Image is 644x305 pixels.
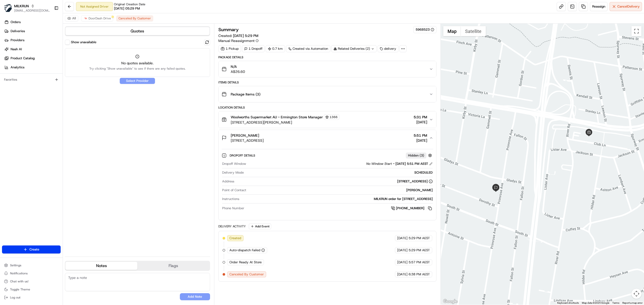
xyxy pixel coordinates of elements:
span: Reassign [592,4,605,9]
span: [DATE] 5:29 PM [233,33,258,38]
span: Created: [218,33,258,38]
div: SCHEDULED [246,170,433,175]
a: Nash AI [2,45,63,53]
button: Hidden (3) [406,152,433,159]
span: No Window Start [366,162,392,166]
span: [STREET_ADDRESS] [231,138,264,143]
span: Deliveries [11,29,25,33]
span: 5:29 PM AEST [409,236,430,240]
span: Package Items ( 3 ) [231,92,260,97]
button: Add Event [249,223,271,229]
span: 5:29 PM AEST [409,248,430,252]
label: Show unavailable [71,40,96,44]
span: Phone Number [222,206,244,211]
button: Chat with us! [2,278,61,285]
span: Address [222,179,234,184]
a: Open this area in Google Maps (opens a new window) [442,298,459,305]
span: No quotes available. [89,61,186,66]
span: Product Catalog [11,56,35,61]
span: Log out [10,295,20,299]
span: Created [229,236,241,240]
button: 5968523 [416,27,434,32]
span: [DATE] 5:51 PM AEST [395,162,428,166]
button: MILKRUNMILKRUN[EMAIL_ADDRESS][DOMAIN_NAME] [2,2,52,14]
span: Order Ready At Store [229,260,262,265]
span: Auto-dispatch Failed [229,248,260,252]
button: N/AA$26.60 [219,61,436,77]
span: [DATE] [397,236,408,240]
div: Location Details [218,106,436,110]
span: Create [29,247,39,252]
button: Show satellite imagery [461,26,486,36]
a: Created via Automation [286,45,330,52]
div: 0.7 km [266,45,285,52]
span: Notifications [10,271,28,275]
span: - [393,162,394,166]
span: 5:51 PM [414,133,427,138]
div: 1 Dropoff [242,45,265,52]
span: Nash AI [11,47,22,52]
span: Dropoff Details [230,154,256,158]
a: Report a map error [622,301,642,304]
span: [PHONE_NUMBER] [396,206,424,211]
div: [PERSON_NAME] [248,188,433,192]
button: [PERSON_NAME][STREET_ADDRESS]5:51 PM[DATE] [219,130,436,146]
button: [EMAIL_ADDRESS][DOMAIN_NAME] [14,9,50,13]
img: doordash_logo_v2.png [84,16,88,20]
span: 6:38 PM AEST [409,272,430,277]
span: [DATE] 05:29 PM [114,6,140,11]
button: Create [2,245,61,253]
span: Map data ©2025 Google [582,301,609,304]
span: Analytics [11,65,24,70]
div: Delivery Activity [218,224,246,228]
button: Log out [2,294,61,301]
span: Settings [10,263,21,267]
button: MILKRUN [14,4,29,9]
button: Toggle Theme [2,286,61,293]
div: Favorites [2,76,61,84]
span: Original Creation Date [114,2,145,6]
span: Manual Reassignment [218,38,255,43]
button: Toggle fullscreen view [631,26,641,36]
h3: Summary [218,27,239,32]
span: [DATE] [414,120,427,125]
a: Analytics [2,63,63,71]
div: [PERSON_NAME][STREET_ADDRESS]5:51 PM[DATE] [219,146,436,220]
span: Providers [11,38,24,42]
span: Toggle Theme [10,287,30,291]
span: Try clicking "Show unavailable" to see if there are any failed quotes. [89,67,186,71]
button: Woolworths Supermarket AU - Ermington Store Manager1366[STREET_ADDRESS][PERSON_NAME]5:31 PM[DATE] [219,111,436,128]
div: Related Deliveries (2) [331,45,377,52]
span: Canceled By Customer [229,272,264,277]
div: Items Details [218,80,436,84]
span: Orders [11,20,21,24]
button: All [65,15,78,21]
span: A$26.60 [231,69,245,74]
button: Settings [2,262,61,269]
a: Product Catalog [2,54,63,62]
span: Dropoff Window [222,162,246,166]
button: Flags [137,262,209,270]
span: Chat with us! [10,279,28,283]
span: [DATE] [397,248,408,252]
img: MILKRUN [4,4,12,12]
a: Terms (opens in new tab) [612,301,619,304]
button: Quotes [65,27,210,35]
span: [DATE] [414,138,427,143]
span: Delivery Mode [222,170,244,175]
span: [PERSON_NAME] [231,133,259,138]
button: Canceled By Customer [116,15,153,21]
a: Deliveries [2,27,63,35]
span: N/A [231,64,245,69]
span: [DATE] [397,260,408,265]
a: Providers [2,36,63,44]
button: Notes [65,262,137,270]
div: 1 Pickup [218,45,241,52]
button: Reassign [590,2,608,11]
a: [PHONE_NUMBER] [391,206,433,211]
span: [DATE] [397,272,408,277]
